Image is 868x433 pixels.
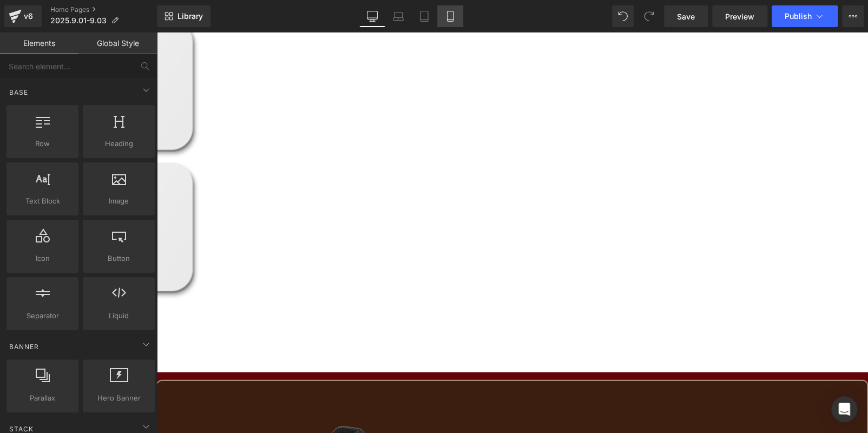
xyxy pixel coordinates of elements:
a: New Library [157,5,211,27]
a: Mobile [437,5,463,27]
div: Open Intercom Messenger [831,396,857,422]
button: Redo [638,5,660,27]
button: Publish [772,5,838,27]
span: Button [86,253,152,264]
span: Base [8,87,29,97]
a: v6 [4,5,42,27]
span: Separator [10,310,75,322]
a: Laptop [385,5,411,27]
a: Global Style [78,32,157,54]
a: Home Pages [50,5,157,14]
span: Image [86,195,152,207]
span: Hero Banner [86,392,152,404]
button: Undo [612,5,634,27]
span: Row [10,138,75,149]
a: Tablet [411,5,437,27]
span: Publish [785,12,812,21]
span: Liquid [86,310,152,322]
span: Preview [725,11,754,22]
span: Library [177,11,203,21]
span: Save [677,11,695,22]
div: v6 [22,9,35,23]
a: Desktop [359,5,385,27]
span: Text Block [10,195,75,207]
button: More [842,5,864,27]
a: Preview [712,5,767,27]
span: Parallax [10,392,75,404]
span: Icon [10,253,75,264]
span: Banner [8,342,40,352]
span: Heading [86,138,152,149]
span: 2025.9.01-9.03 [50,16,107,25]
